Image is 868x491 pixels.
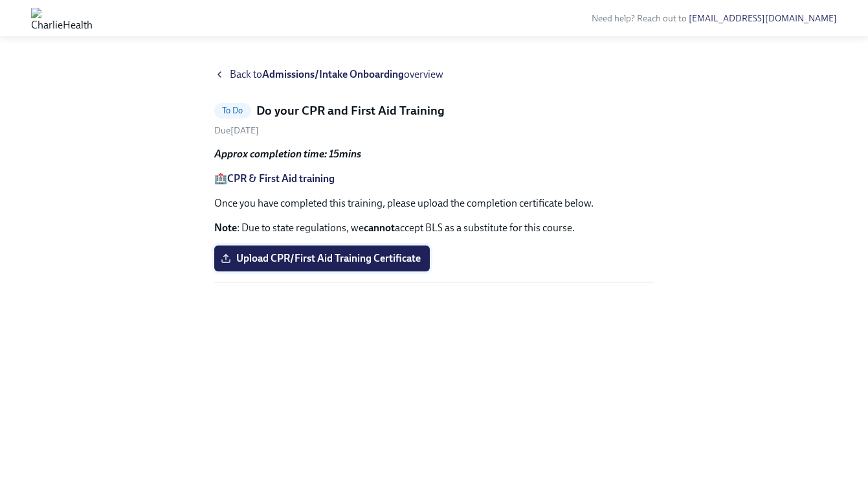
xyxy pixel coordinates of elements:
[223,252,421,265] span: Upload CPR/First Aid Training Certificate
[689,13,837,24] a: [EMAIL_ADDRESS][DOMAIN_NAME]
[214,67,654,82] a: Back toAdmissions/Intake Onboardingoverview
[214,172,654,186] p: 🏥
[256,102,445,119] h5: Do your CPR and First Aid Training
[364,222,395,234] strong: cannot
[230,67,443,82] span: Back to overview
[214,125,259,136] span: Friday, September 19th 2025, 10:00 am
[262,68,404,80] strong: Admissions/Intake Onboarding
[214,196,654,211] p: Once you have completed this training, please upload the completion certificate below.
[214,221,654,235] p: : Due to state regulations, we accept BLS as a substitute for this course.
[214,106,251,115] span: To Do
[227,172,335,185] a: CPR & First Aid training
[214,148,361,160] strong: Approx completion time: 15mins
[214,222,237,234] strong: Note
[592,13,837,24] span: Need help? Reach out to
[31,8,93,29] img: CharlieHealth
[214,245,430,271] label: Upload CPR/First Aid Training Certificate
